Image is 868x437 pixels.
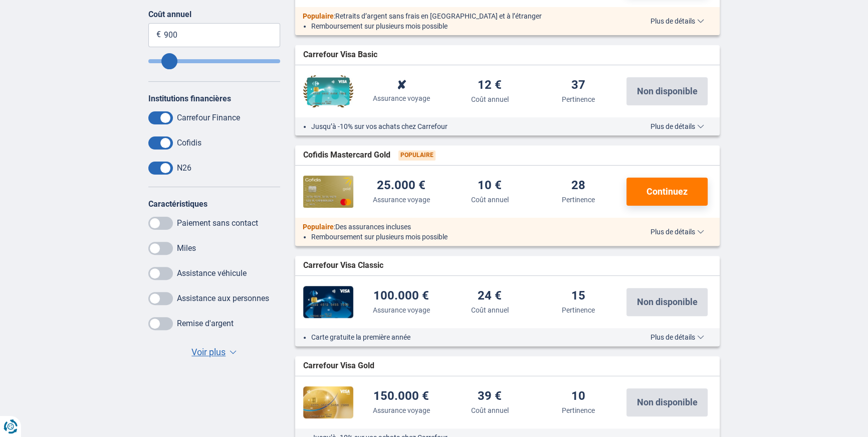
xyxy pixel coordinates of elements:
[626,388,708,416] button: Non disponible
[571,179,585,193] div: 28
[643,333,712,341] button: Plus de détails
[562,195,595,205] div: Pertinence
[478,179,502,193] div: 10 €
[295,11,628,21] div: :
[295,222,628,232] div: :
[303,223,334,231] span: Populaire
[230,350,237,354] span: ▼
[637,398,698,407] span: Non disponible
[311,121,620,131] li: Jusqu’à -10% sur vos achats chez Carrefour
[471,94,509,104] div: Coût annuel
[311,232,620,242] li: Remboursement sur plusieurs mois possible
[373,390,429,403] div: 150.000 €
[148,199,207,209] label: Caractéristiques
[377,179,425,193] div: 25.000 €
[303,286,353,318] img: Carrefour Finance
[626,77,708,105] button: Non disponible
[177,294,269,303] label: Assistance aux personnes
[562,405,595,415] div: Pertinence
[650,334,704,341] span: Plus de détails
[177,163,191,173] label: N26
[303,176,353,208] img: Cofidis
[335,12,542,20] span: Retraits d’argent sans frais en [GEOGRAPHIC_DATA] et à l’étranger
[643,17,712,25] button: Plus de détails
[303,49,377,61] span: Carrefour Visa Basic
[650,228,704,235] span: Plus de détails
[646,187,688,196] span: Continuez
[478,289,502,303] div: 24 €
[303,386,353,418] img: Carrefour Finance
[373,195,430,205] div: Assurance voyage
[562,305,595,315] div: Pertinence
[148,59,280,63] input: Annualfee
[311,332,620,342] li: Carte gratuite la première année
[148,10,280,19] label: Coût annuel
[177,218,258,228] label: Paiement sans contact
[471,305,509,315] div: Coût annuel
[177,268,247,278] label: Assistance véhicule
[303,75,353,107] img: Carrefour Finance
[571,79,585,92] div: 37
[148,94,231,103] label: Institutions financières
[478,79,502,92] div: 12 €
[626,288,708,316] button: Non disponible
[637,87,698,96] span: Non disponible
[637,298,698,307] span: Non disponible
[478,390,502,403] div: 39 €
[177,138,201,148] label: Cofidis
[373,405,430,415] div: Assurance voyage
[643,122,712,130] button: Plus de détails
[373,289,429,303] div: 100.000 €
[188,345,240,359] button: Voir plus ▼
[303,360,374,372] span: Carrefour Visa Gold
[303,12,334,20] span: Populaire
[311,21,620,31] li: Remboursement sur plusieurs mois possible
[303,150,390,161] span: Cofidis Mastercard Gold
[398,151,436,161] span: Populaire
[471,405,509,415] div: Coût annuel
[373,305,430,315] div: Assurance voyage
[373,93,430,103] div: Assurance voyage
[571,289,585,303] div: 15
[626,178,708,206] button: Continuez
[303,260,383,271] span: Carrefour Visa Classic
[650,123,704,130] span: Plus de détails
[177,113,240,122] label: Carrefour Finance
[156,29,161,41] span: €
[177,243,196,253] label: Miles
[191,346,226,359] span: Voir plus
[396,79,406,91] div: ✘
[562,94,595,104] div: Pertinence
[177,319,234,328] label: Remise d'argent
[650,18,704,25] span: Plus de détails
[571,390,585,403] div: 10
[643,228,712,236] button: Plus de détails
[471,195,509,205] div: Coût annuel
[335,223,411,231] span: Des assurances incluses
